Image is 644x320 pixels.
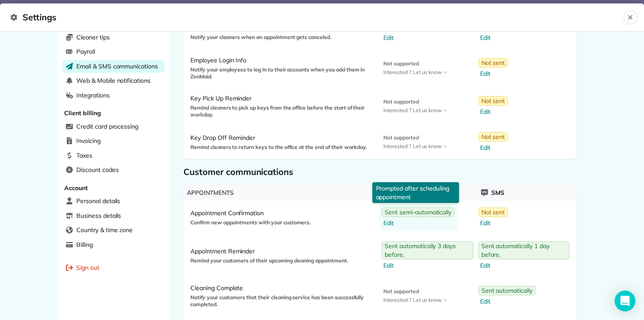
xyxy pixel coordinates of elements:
span: Edit [480,297,536,306]
span: Edit [383,219,454,227]
span: Edit [480,69,508,78]
span: Confirm new appointments with your customers. [190,219,373,226]
a: Sent automatically 1 day before.Edit [477,238,573,273]
span: Payroll [76,47,95,56]
span: Edit [383,33,454,42]
span: Appointments [187,188,284,197]
a: Personal details [62,195,164,208]
a: Not supportedInterested ?Let us know [380,284,450,307]
span: Edit [480,219,508,227]
span: Interested ? [383,143,411,150]
span: Country & time zone [76,226,133,234]
span: Appointment Reminder [190,247,373,255]
a: Billing [62,239,164,252]
a: Not supportedInterested ?Let us know [380,57,450,79]
a: Cleaner tips [62,31,164,44]
div: Open Intercom Messenger [615,291,635,311]
span: Sent automatically 3 days before. [385,242,470,259]
span: Remind cleaners to pick up keys from the office before the start of their workday. [190,104,373,118]
span: Notify your cleaners when an appointment gets canceled. [190,34,373,41]
span: Email & SMS communications [76,62,158,71]
span: Notify your employees to log in to their accounts when you add them in ZenMaid. [190,66,373,80]
span: Interested ? [383,107,411,114]
button: Close [624,10,637,24]
a: Business details [62,210,164,223]
span: Discount codes [76,165,118,174]
span: Not sent [481,133,505,141]
a: Sent automaticallyEdit [477,282,539,309]
span: Interested ? [383,69,411,76]
a: Email & SMS communications [62,60,164,73]
span: Not supported [383,98,447,105]
span: Edit [480,143,508,152]
span: Taxes [76,151,92,160]
p: Prompted after scheduling appointment [372,182,459,203]
span: Personal details [76,197,120,205]
span: Sent automatically [481,286,533,295]
span: Interested ? [383,297,411,304]
span: Edit [480,107,508,116]
a: Integrations [62,89,164,102]
a: Payroll [62,45,164,58]
a: Sign out [62,262,164,275]
a: Web & Mobile notifications [62,74,164,87]
span: Cleaning Complete [190,284,373,292]
span: Key Drop Off Reminder [190,133,373,142]
a: Country & time zone [62,224,164,237]
span: Not sent [481,97,505,105]
span: Account [64,184,88,192]
span: Sms [491,188,504,197]
span: Billing [76,240,93,249]
span: Key Pick Up Reminder [190,94,373,103]
span: Settings [10,10,624,24]
span: Let us know [413,107,447,114]
a: Sent semi-automaticallyEdit [477,19,555,45]
span: Integrations [76,91,110,100]
span: Appointment Confirmation [190,209,373,217]
span: Client billing [64,109,101,117]
a: Not sentEdit [477,93,512,120]
span: Cleaner tips [76,33,110,42]
a: Not supportedInterested ?Let us know [380,95,450,117]
span: Not supported [383,288,447,295]
span: Notify your customers that their cleaning service has been successfully completed. [190,294,373,308]
span: Let us know [413,69,447,76]
a: Sent automatically 3 days before.Edit [380,238,477,273]
span: Sign out [76,263,99,272]
span: Employee Login Info [190,56,373,65]
span: Not sent [481,208,505,217]
a: Not supportedInterested ?Let us know [380,131,450,153]
span: Customer communications [183,166,576,178]
a: Not sentEdit [477,204,512,231]
span: Edit [383,261,473,270]
a: Credit card processing [62,120,164,133]
span: Invoicing [76,136,101,145]
span: Business details [76,211,121,220]
a: Invoicing [62,135,164,148]
span: Edit [480,261,570,270]
span: Not supported [383,60,447,67]
span: Remind your customers of their upcoming cleaning appointment. [190,257,373,264]
span: Sent automatically 1 day before. [481,242,567,259]
span: Sent semi-automatically [385,208,451,217]
span: Credit card processing [76,122,138,131]
span: Let us know [413,297,447,304]
span: Remind cleaners to return keys to the office at the end of their workday. [190,144,373,151]
span: Web & Mobile notifications [76,76,150,85]
a: Not sentEdit [477,55,512,81]
span: Edit [480,33,551,42]
a: Discount codes [62,164,164,177]
a: Not sentEdit [477,129,512,155]
a: Taxes [62,149,164,162]
span: Not sent [481,58,505,67]
span: Not supported [383,134,447,141]
a: Sent semi-automaticallyEdit [380,204,458,231]
span: Let us know [413,143,447,150]
a: Sent semi-automaticallyEdit [380,19,458,45]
